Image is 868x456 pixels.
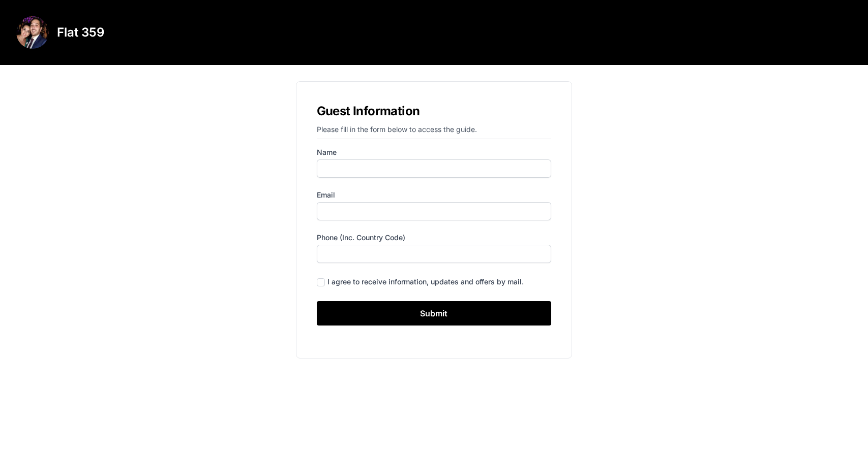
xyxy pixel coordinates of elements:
h1: Guest Information [317,102,552,120]
div: I agree to receive information, updates and offers by mail. [327,277,524,287]
label: Email [317,190,552,200]
h3: Flat 359 [57,24,104,41]
input: Submit [317,301,552,325]
img: eqcwwvwsayrfpbuxhp2k6xr4xbnm [16,16,49,49]
label: Phone (inc. country code) [317,233,552,243]
a: Flat 359 [16,16,104,49]
p: Please fill in the form below to access the guide. [317,124,552,139]
label: Name [317,147,552,157]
